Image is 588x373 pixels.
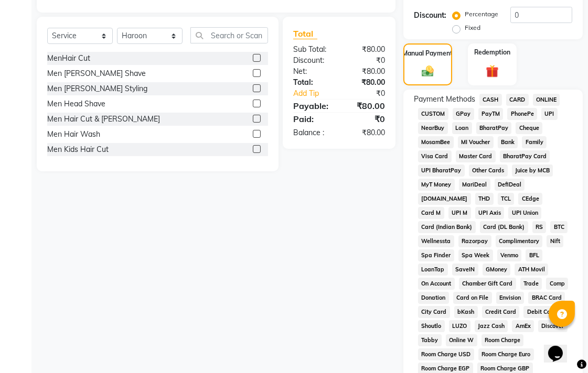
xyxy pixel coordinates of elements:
span: Bank [498,136,518,148]
span: Master Card [456,150,496,162]
span: DefiDeal [495,179,525,191]
span: GPay [453,108,474,120]
span: Trade [520,278,542,290]
span: BharatPay Card [500,150,550,162]
span: Wellnessta [418,235,454,247]
span: Donation [418,292,449,304]
div: Payable: [285,100,339,112]
span: Jazz Cash [475,320,508,332]
span: UPI [541,108,558,120]
span: PhonePe [507,108,537,120]
div: ₹80.00 [339,66,393,77]
div: Men Head Shave [47,98,105,109]
img: _cash.svg [418,64,437,78]
span: [DOMAIN_NAME] [418,193,471,205]
span: UPI Union [508,207,541,219]
div: Paid: [285,113,339,125]
span: NearBuy [418,122,448,134]
span: Razorpay [458,235,491,247]
span: Shoutlo [418,320,445,332]
span: Room Charge [482,334,524,346]
div: Balance : [285,127,339,138]
span: Discover [538,320,568,332]
div: Total: [285,77,339,88]
span: MI Voucher [458,136,494,148]
div: ₹0 [339,55,393,66]
a: Add Tip [285,88,348,99]
span: Card M [418,207,444,219]
span: Juice by MCB [512,164,553,177]
span: Visa Card [418,150,452,162]
input: Search or Scan [190,27,268,43]
span: Comp [546,278,568,290]
label: Percentage [465,9,498,19]
span: RS [532,221,547,233]
span: UPI BharatPay [418,164,465,177]
span: On Account [418,278,455,290]
div: ₹80.00 [339,44,393,55]
label: Redemption [474,48,510,57]
span: bKash [454,306,478,318]
span: LUZO [449,320,471,332]
span: Spa Week [458,249,493,261]
span: Card on File [453,292,492,304]
span: Complimentary [496,235,543,247]
span: CEdge [518,193,542,205]
span: MosamBee [418,136,454,148]
div: Men Hair Wash [47,129,100,140]
span: Room Charge USD [418,348,474,360]
span: LoanTap [418,264,448,276]
span: Family [522,136,547,148]
span: PayTM [478,108,504,120]
div: Men [PERSON_NAME] Shave [47,68,146,79]
span: Credit Card [482,306,520,318]
span: ATH Movil [515,264,548,276]
div: Discount: [414,10,446,21]
div: Net: [285,66,339,77]
span: UPI M [448,207,471,219]
div: MenHair Cut [47,53,90,64]
span: GMoney [483,264,511,276]
span: MyT Money [418,179,455,191]
div: ₹80.00 [339,127,393,138]
span: Spa Finder [418,249,454,261]
span: Debit Card [523,306,560,318]
div: ₹0 [348,88,393,99]
span: Venmo [497,249,522,261]
span: CARD [506,94,529,106]
span: Room Charge Euro [478,348,534,360]
span: Loan [452,122,472,134]
span: ONLINE [533,94,560,106]
span: Card (DL Bank) [480,221,528,233]
span: Cheque [516,122,542,134]
span: BRAC Card [528,292,565,304]
div: ₹80.00 [339,77,393,88]
span: MariDeal [459,179,490,191]
span: Nift [547,235,563,247]
label: Manual Payment [403,49,453,58]
span: SaveIN [452,264,478,276]
span: AmEx [512,320,534,332]
span: BTC [550,221,568,233]
span: UPI Axis [475,207,505,219]
span: BFL [526,249,542,261]
span: Tabby [418,334,442,346]
div: ₹0 [339,113,393,125]
span: City Card [418,306,450,318]
div: Men [PERSON_NAME] Styling [47,83,147,94]
span: Payment Methods [414,94,475,105]
span: TCL [498,193,515,205]
label: Fixed [465,23,480,32]
span: Chamber Gift Card [459,278,516,290]
div: ₹80.00 [339,100,393,112]
span: Online W [446,334,477,346]
span: CASH [479,94,502,106]
div: Discount: [285,55,339,66]
span: Total [293,28,317,39]
iframe: chat widget [544,331,578,363]
span: THD [475,193,494,205]
span: Card (Indian Bank) [418,221,476,233]
span: Other Cards [469,164,508,177]
span: BharatPay [476,122,512,134]
div: Men Kids Hair Cut [47,144,109,155]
